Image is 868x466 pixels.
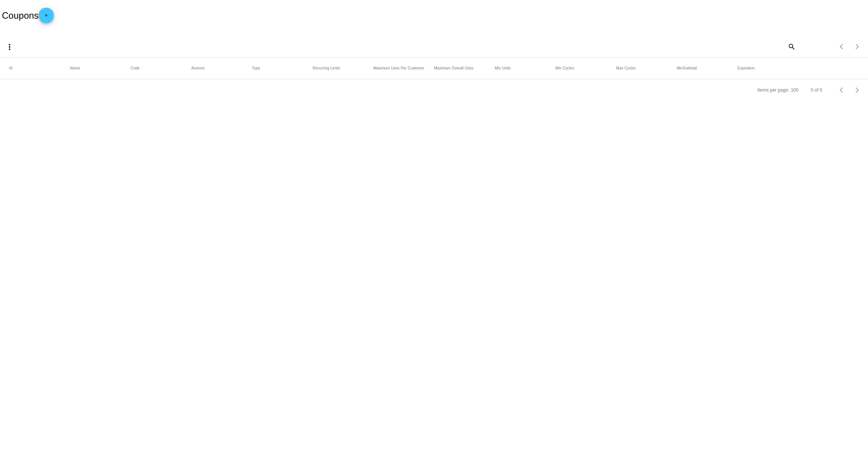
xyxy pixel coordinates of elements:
button: Change sorting for ExpirationDate [737,66,754,71]
button: Next page [850,82,865,98]
button: Change sorting for Amount [191,66,204,71]
button: Change sorting for CustomerConversionLimits [373,66,424,71]
mat-icon: search [787,40,796,52]
mat-icon: add [42,13,51,22]
button: Change sorting for MinUnits [495,66,511,71]
mat-icon: more_vert [5,42,14,52]
button: Change sorting for MaxCycles [616,66,636,71]
button: Change sorting for Name [70,66,80,71]
div: 0 of 0 [811,87,822,93]
button: Change sorting for Id [9,66,12,71]
button: Previous page [834,39,850,54]
h2: Coupons [2,8,54,23]
div: Items per page: [758,87,789,93]
button: Change sorting for MinSubtotal [677,66,697,71]
button: Change sorting for DiscountType [252,66,260,71]
button: Next page [850,39,865,54]
button: Change sorting for SiteConversionLimits [434,66,473,71]
button: Change sorting for RecurringLimits [313,66,340,71]
button: Previous page [834,82,850,98]
button: Change sorting for MinCycles [555,66,574,71]
button: Change sorting for Code [131,66,140,71]
div: 100 [791,87,798,93]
